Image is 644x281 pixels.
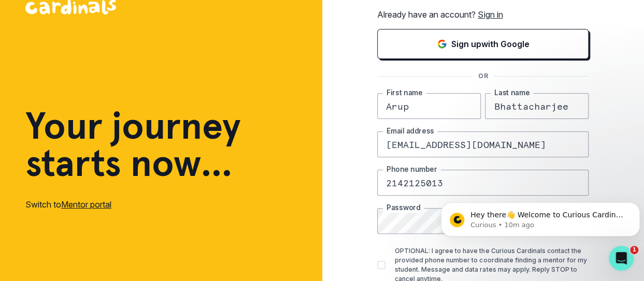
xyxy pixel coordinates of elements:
a: Mentor portal [61,199,111,210]
p: Already have an account? [377,8,589,21]
iframe: Intercom notifications message [437,181,644,253]
button: Sign in with Google (GSuite) [377,29,589,59]
span: 1 [630,246,638,254]
p: OR [472,71,494,81]
span: Switch to [25,199,61,210]
iframe: Intercom live chat [609,246,634,271]
a: Sign in [478,9,503,20]
p: Sign up with Google [451,38,529,50]
h1: Your journey starts now... [25,107,241,182]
